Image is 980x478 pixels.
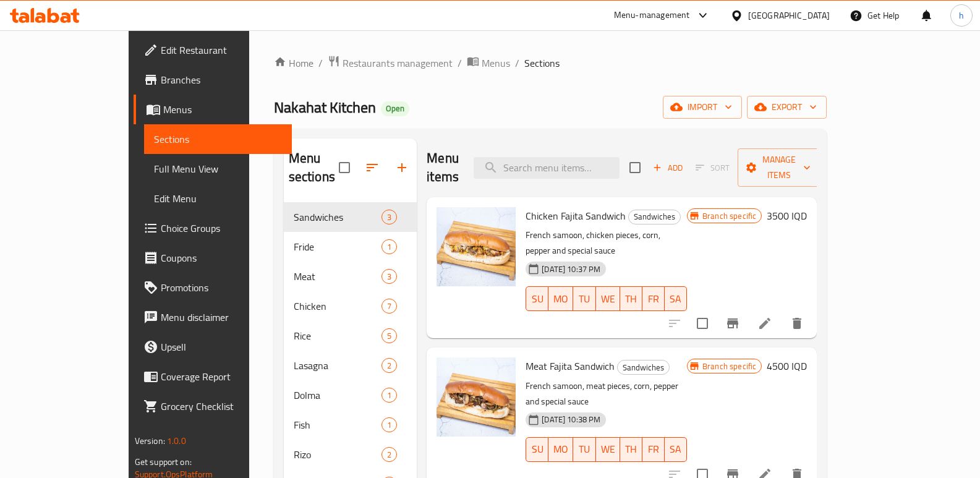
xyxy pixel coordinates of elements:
span: 5 [382,330,396,342]
span: 3 [382,271,396,283]
a: Restaurants management [328,55,453,71]
span: 1 [382,241,396,253]
span: 2 [382,360,396,372]
div: Menu-management [614,8,690,23]
div: items [381,417,397,432]
span: Open [381,103,409,114]
span: Branch specific [697,361,761,372]
span: SA [670,440,682,458]
div: items [381,447,397,462]
div: Sandwiches [617,360,670,375]
span: Rice [294,328,382,343]
span: import [673,100,732,115]
button: Add [648,158,688,177]
button: WE [596,437,620,462]
span: Menu disclaimer [161,310,283,325]
div: Sandwiches3 [284,202,417,232]
p: French samoon, chicken pieces, corn, pepper and special sauce [526,228,687,258]
span: TU [578,440,590,458]
span: Branch specific [697,210,761,222]
button: Manage items [738,148,820,187]
input: search [474,157,620,179]
span: Chicken [294,299,382,314]
div: [GEOGRAPHIC_DATA] [748,9,830,22]
span: Upsell [161,339,283,354]
a: Edit Menu [144,184,292,213]
span: h [959,9,964,22]
span: SU [531,290,543,308]
div: Fride1 [284,232,417,262]
a: Menu disclaimer [134,302,292,332]
span: Version: [135,433,165,449]
span: TU [578,290,590,308]
span: Coupons [161,250,283,265]
span: Lasagna [294,358,382,373]
span: Choice Groups [161,221,283,236]
span: Menus [482,56,510,70]
span: Add item [648,158,688,177]
div: Chicken7 [284,291,417,321]
div: Dolma1 [284,380,417,410]
nav: breadcrumb [274,55,827,71]
button: SU [526,286,548,311]
button: TH [620,437,642,462]
span: Sections [524,56,560,70]
a: Menus [134,95,292,124]
span: Grocery Checklist [161,399,283,414]
span: Nakahat Kitchen [274,93,376,121]
span: Select section [622,155,648,181]
div: Fride [294,239,382,254]
span: Meat [294,269,382,284]
li: / [318,56,323,70]
h6: 4500 IQD [767,357,807,375]
span: Sandwiches [294,210,382,224]
button: MO [548,286,573,311]
a: Branches [134,65,292,95]
span: Sandwiches [618,361,669,375]
div: items [381,358,397,373]
button: Add section [387,153,417,182]
div: Sandwiches [628,210,681,224]
span: [DATE] 10:37 PM [537,263,605,275]
div: Meat3 [284,262,417,291]
span: 7 [382,301,396,312]
a: Coverage Report [134,362,292,391]
span: Chicken Fajita Sandwich [526,207,626,225]
a: Home [274,56,313,70]
div: items [381,299,397,314]
h2: Menu sections [289,149,339,186]
span: Select all sections [331,155,357,181]
span: Branches [161,72,283,87]
span: Menus [163,102,283,117]
a: Grocery Checklist [134,391,292,421]
span: 1.0.0 [167,433,186,449]
li: / [458,56,462,70]
span: Manage items [748,152,811,183]
span: Select section first [688,158,738,177]
span: Dolma [294,388,382,403]
span: Get support on: [135,454,192,470]
span: SU [531,440,543,458]
button: SA [665,286,687,311]
span: FR [647,290,660,308]
span: Sort sections [357,153,387,182]
a: Edit Restaurant [134,35,292,65]
span: FR [647,440,660,458]
span: TH [625,440,637,458]
li: / [515,56,519,70]
div: Fish1 [284,410,417,440]
a: Sections [144,124,292,154]
button: SA [665,437,687,462]
div: items [381,239,397,254]
div: Rizo [294,447,382,462]
button: import [663,96,742,119]
div: items [381,210,397,224]
button: WE [596,286,620,311]
a: Promotions [134,273,292,302]
span: SA [670,290,682,308]
p: French samoon, meat pieces, corn, pepper and special sauce [526,378,687,409]
span: TH [625,290,637,308]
